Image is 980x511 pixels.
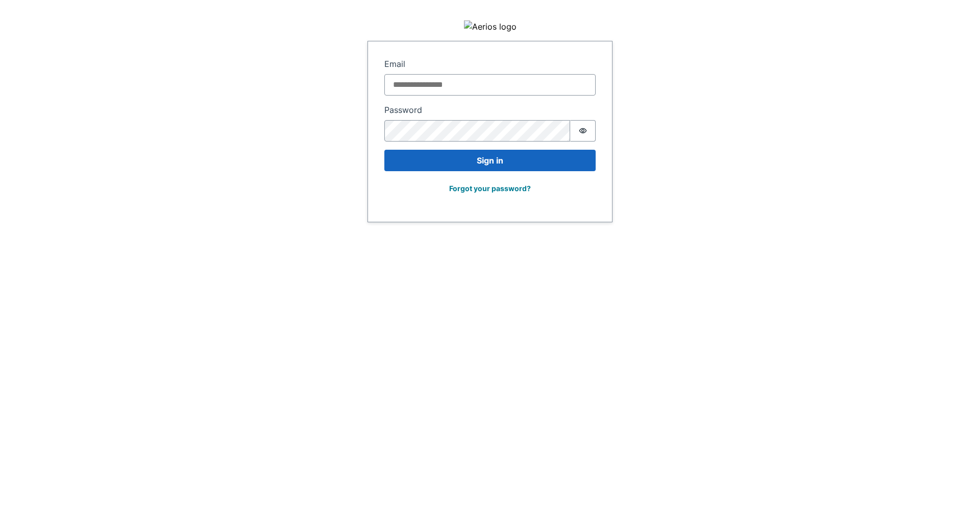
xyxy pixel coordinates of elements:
[384,58,596,70] label: Email
[384,104,596,116] label: Password
[443,179,537,197] button: Forgot your password?
[464,20,517,33] img: Aerios logo
[384,150,596,171] button: Sign in
[570,120,596,142] button: Show password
